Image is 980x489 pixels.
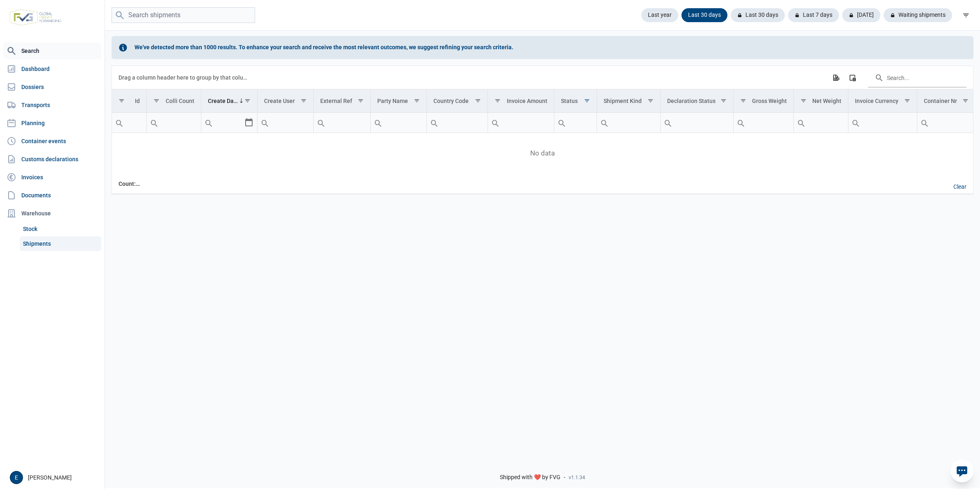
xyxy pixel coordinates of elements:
[488,113,554,133] td: Filter cell
[10,471,23,484] button: E
[561,98,578,104] div: Status
[507,98,547,104] div: Invoice Amount
[917,113,932,133] div: Search box
[554,89,597,113] td: Column Status
[917,113,975,133] input: Filter cell
[667,98,716,104] div: Declaration Status
[119,71,250,84] div: Drag a column header here to group by that column
[848,113,916,133] input: Filter cell
[433,98,469,104] div: Country Code
[257,89,313,113] td: Column Create User
[788,8,839,22] div: Last 7 days
[3,115,101,131] a: Planning
[794,113,848,133] td: Filter cell
[959,8,973,23] div: filter
[488,89,554,113] td: Column Invoice Amount
[112,36,973,59] div: We've detected more than 1000 results. To enhance your search and receive the most relevant outco...
[488,113,503,133] div: Search box
[244,98,251,104] span: Show filter options for column 'Create Date'
[3,133,101,149] a: Container events
[848,113,863,133] div: Search box
[112,66,973,194] div: Data grid with 0 rows and 18 columns
[845,70,860,85] div: Column Chooser
[313,89,370,113] td: Column External Ref
[112,113,146,133] input: Filter cell
[3,61,101,77] a: Dashboard
[660,89,733,113] td: Column Declaration Status
[828,70,843,85] div: Export all data to Excel
[569,474,585,481] span: v1.1.34
[201,89,257,113] td: Column Create Date
[848,113,917,133] td: Filter cell
[794,89,848,113] td: Column Net Weight
[414,98,420,104] span: Show filter options for column 'Party Name'
[147,89,201,113] td: Column Colli Count
[660,113,733,133] td: Filter cell
[661,113,733,133] input: Filter cell
[475,98,481,104] span: Show filter options for column 'Country Code'
[794,113,809,133] div: Search box
[20,236,101,251] a: Shipments
[258,113,313,133] input: Filter cell
[734,113,793,133] input: Filter cell
[20,222,101,236] a: Stock
[681,8,727,22] div: Last 30 days
[564,474,565,481] span: -
[500,474,561,481] span: Shipped with ❤️ by FVG
[135,98,140,104] div: Id
[800,98,807,104] span: Show filter options for column 'Net Weight'
[855,98,898,104] div: Invoice Currency
[314,113,370,133] input: Filter cell
[427,113,488,133] td: Filter cell
[112,113,127,133] div: Search box
[112,149,973,158] span: No data
[371,113,385,133] div: Search box
[584,98,590,104] span: Show filter options for column 'Status'
[201,113,257,133] td: Filter cell
[147,113,201,133] input: Filter cell
[842,8,880,22] div: [DATE]
[597,89,660,113] td: Column Shipment Kind
[554,113,569,133] div: Search box
[112,113,147,133] td: Filter cell
[917,113,975,133] td: Filter cell
[264,98,295,104] div: Create User
[314,113,328,133] div: Search box
[917,89,975,113] td: Column Container Nr
[884,8,952,22] div: Waiting shipments
[244,113,254,133] div: Select
[112,7,255,23] input: Search shipments
[370,89,427,113] td: Column Party Name
[10,471,100,484] div: [PERSON_NAME]
[647,98,654,104] span: Show filter options for column 'Shipment Kind'
[427,113,442,133] div: Search box
[720,98,727,104] span: Show filter options for column 'Declaration Status'
[3,97,101,113] a: Transports
[597,113,612,133] div: Search box
[112,89,147,113] td: Column Id
[427,89,488,113] td: Column Country Code
[3,79,101,95] a: Dossiers
[201,113,216,133] div: Search box
[313,113,370,133] td: Filter cell
[147,113,201,133] td: Filter cell
[208,98,238,104] div: Create Date
[427,113,488,133] input: Filter cell
[119,66,966,89] div: Data grid toolbar
[812,98,841,104] div: Net Weight
[258,113,272,133] div: Search box
[3,169,101,185] a: Invoices
[740,98,746,104] span: Show filter options for column 'Gross Weight'
[119,98,125,104] span: Show filter options for column 'Id'
[166,98,194,104] div: Colli Count
[7,6,65,29] img: FVG - Global freight forwarding
[495,98,501,104] span: Show filter options for column 'Invoice Amount'
[488,113,554,133] input: Filter cell
[733,89,793,113] td: Column Gross Weight
[370,113,427,133] td: Filter cell
[3,187,101,203] a: Documents
[3,43,101,59] a: Search
[377,98,408,104] div: Party Name
[794,113,848,133] input: Filter cell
